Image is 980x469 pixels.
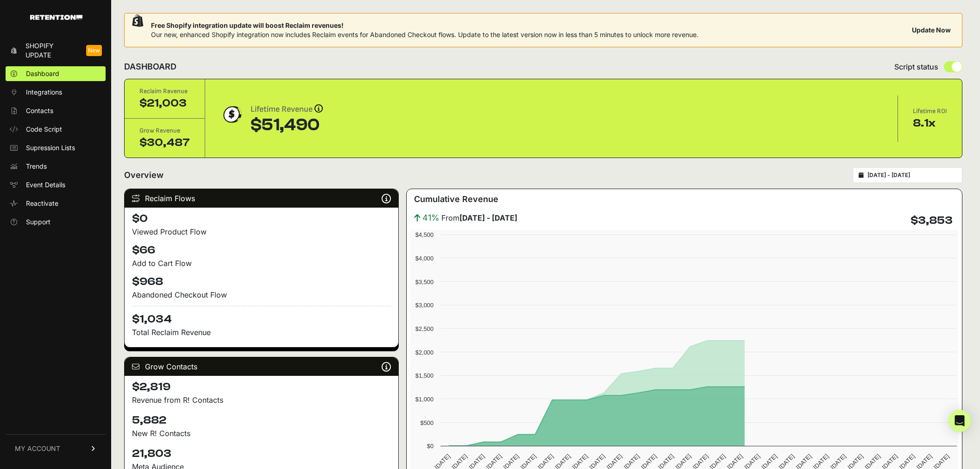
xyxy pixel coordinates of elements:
h4: $1,034 [132,306,391,327]
h4: $0 [132,211,391,226]
p: Revenue from R! Contacts [132,394,391,406]
span: Code Script [26,125,62,134]
h4: $66 [132,243,391,258]
p: Total Reclaim Revenue [132,327,391,338]
h3: Cumulative Revenue [414,193,498,206]
button: Update Now [908,22,955,38]
span: From [441,212,517,223]
h4: $2,819 [132,380,391,394]
h4: 21,803 [132,446,391,461]
text: $1,000 [415,396,433,403]
a: Reactivate [6,196,106,211]
span: Event Details [26,180,65,190]
h2: DASHBOARD [124,60,176,73]
div: Grow Contacts [125,357,398,376]
a: Code Script [6,122,106,137]
h4: 5,882 [132,413,391,428]
div: Open Intercom Messenger [949,410,971,432]
span: 41% [422,211,440,224]
text: $0 [427,443,433,450]
a: Event Details [6,177,106,192]
img: dollar-coin-05c43ed7efb7bc0c12610022525b4bbbb207c7efeef5aecc26f025e68dcafac9.png [220,103,243,126]
h4: $3,853 [911,213,953,228]
div: $51,490 [251,116,323,134]
span: Integrations [26,88,62,97]
div: 8.1x [913,116,947,131]
span: Contacts [26,106,53,115]
img: Retention.com [30,15,82,20]
span: Our new, enhanced Shopify integration now includes Reclaim events for Abandoned Checkout flows. U... [151,31,698,38]
h2: Overview [124,169,163,182]
text: $4,000 [415,255,433,262]
text: $4,500 [415,231,433,238]
h4: $968 [132,274,391,289]
span: MY ACCOUNT [15,444,60,453]
div: $30,487 [139,135,190,150]
a: Shopify Update New [6,38,106,63]
a: Supression Lists [6,140,106,155]
a: Dashboard [6,66,106,81]
text: $1,500 [415,372,433,379]
span: Script status [894,61,938,72]
span: Dashboard [26,69,59,78]
span: Reactivate [26,199,58,208]
a: Integrations [6,85,106,100]
a: MY ACCOUNT [6,434,106,463]
span: Supression Lists [26,143,75,152]
div: Abandoned Checkout Flow [132,289,391,300]
a: Support [6,215,106,229]
div: $21,003 [139,96,190,111]
span: Free Shopify integration update will boost Reclaim revenues! [151,21,698,30]
strong: [DATE] - [DATE] [459,213,517,222]
div: Reclaim Revenue [139,87,190,96]
text: $500 [420,419,433,426]
div: Add to Cart Flow [132,258,391,269]
div: Viewed Product Flow [132,226,391,237]
text: $2,500 [415,325,433,332]
span: New [86,45,102,56]
text: $3,500 [415,279,433,285]
span: Shopify Update [25,41,79,60]
a: Contacts [6,103,106,118]
div: Grow Revenue [139,126,190,135]
span: Trends [26,162,47,171]
text: $2,000 [415,349,433,356]
span: Support [26,217,50,227]
a: Trends [6,159,106,174]
div: Lifetime Revenue [251,103,323,116]
p: New R! Contacts [132,428,391,439]
text: $3,000 [415,302,433,309]
div: Lifetime ROI [913,107,947,116]
div: Reclaim Flows [125,189,398,208]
